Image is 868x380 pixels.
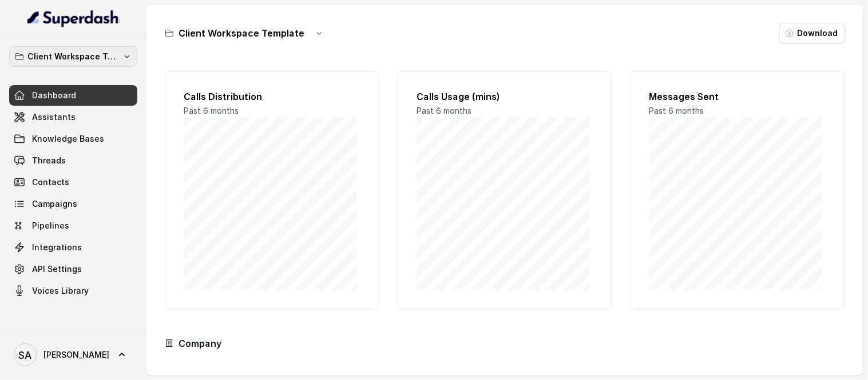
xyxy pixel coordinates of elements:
button: Client Workspace Template [9,46,137,67]
span: Contacts [32,177,69,188]
span: API Settings [32,263,82,275]
a: Campaigns [9,194,137,214]
a: Contacts [9,172,137,193]
a: API Settings [9,259,137,279]
h3: Client Workspace Template [179,26,304,40]
span: Assistants [32,111,76,123]
span: Pipelines [32,220,69,231]
a: Pipelines [9,215,137,236]
span: Knowledge Bases [32,133,104,145]
h2: Calls Distribution [184,90,360,103]
a: Threads [9,150,137,171]
span: Threads [32,155,66,166]
span: Campaigns [32,198,77,210]
a: Knowledge Bases [9,129,137,149]
span: Dashboard [32,90,76,101]
a: Assistants [9,107,137,127]
span: Voices Library [32,285,89,297]
span: Past 6 months [184,106,239,115]
h2: Messages Sent [649,90,826,103]
h2: Calls Usage (mins) [417,90,593,103]
a: Voices Library [9,281,137,301]
a: Dashboard [9,85,137,106]
text: SA [19,349,32,361]
h3: Company [179,337,221,350]
button: Download [779,23,845,43]
a: [PERSON_NAME] [9,339,137,371]
img: light.svg [27,9,120,27]
a: Integrations [9,237,137,258]
span: Past 6 months [417,106,471,115]
span: Integrations [32,242,82,253]
span: [PERSON_NAME] [43,349,109,361]
p: Client Workspace Template [27,50,119,63]
span: Past 6 months [649,106,704,115]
